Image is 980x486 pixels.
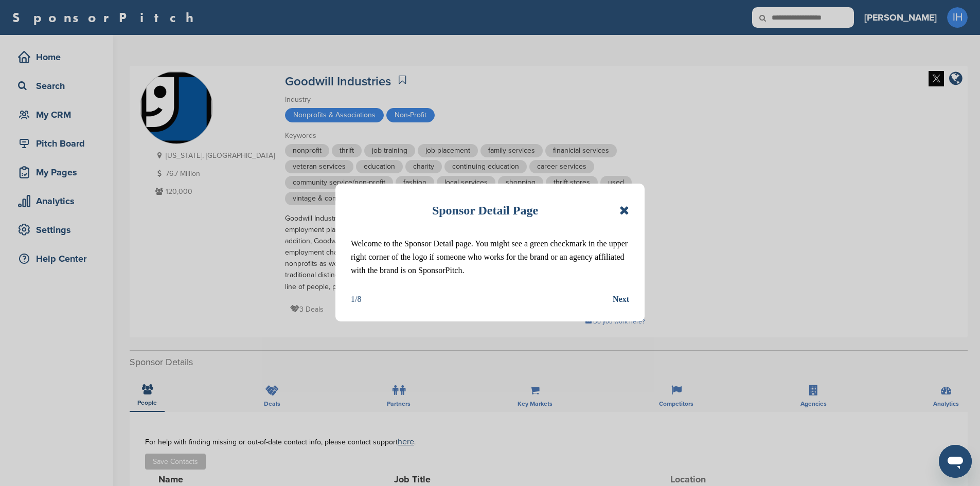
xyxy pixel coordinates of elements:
[939,445,972,478] iframe: Button to launch messaging window
[351,237,629,277] p: Welcome to the Sponsor Detail page. You might see a green checkmark in the upper right corner of ...
[613,293,629,306] button: Next
[351,293,361,306] div: 1/8
[432,199,538,222] h1: Sponsor Detail Page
